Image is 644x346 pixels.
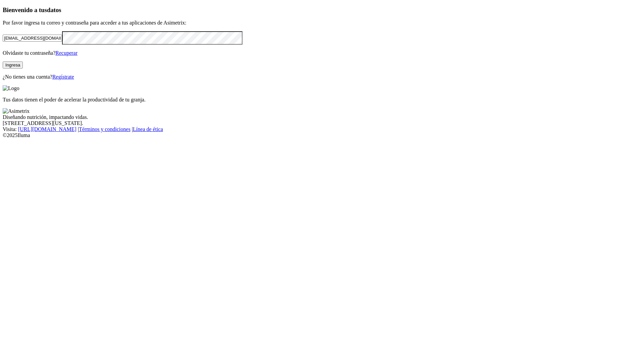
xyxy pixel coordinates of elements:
[3,120,641,126] div: [STREET_ADDRESS][US_STATE].
[3,114,641,120] div: Diseñando nutrición, impactando vidas.
[3,108,30,114] img: Asimetrix
[47,6,61,13] span: datos
[79,126,130,132] a: Términos y condiciones
[3,85,19,91] img: Logo
[133,126,163,132] a: Línea de ética
[52,74,74,80] a: Regístrate
[3,126,641,132] div: Visita : | |
[3,74,641,80] p: ¿No tienes una cuenta?
[3,97,641,103] p: Tus datos tienen el poder de acelerar la productividad de tu granja.
[3,61,23,69] button: Ingresa
[3,132,641,138] div: © 2025 Iluma
[3,35,62,42] input: Tu correo
[18,126,76,132] a: [URL][DOMAIN_NAME]
[3,50,641,56] p: Olvidaste tu contraseña?
[3,6,641,14] h3: Bienvenido a tus
[3,20,641,26] p: Por favor ingresa tu correo y contraseña para acceder a tus aplicaciones de Asimetrix:
[55,50,77,56] a: Recuperar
